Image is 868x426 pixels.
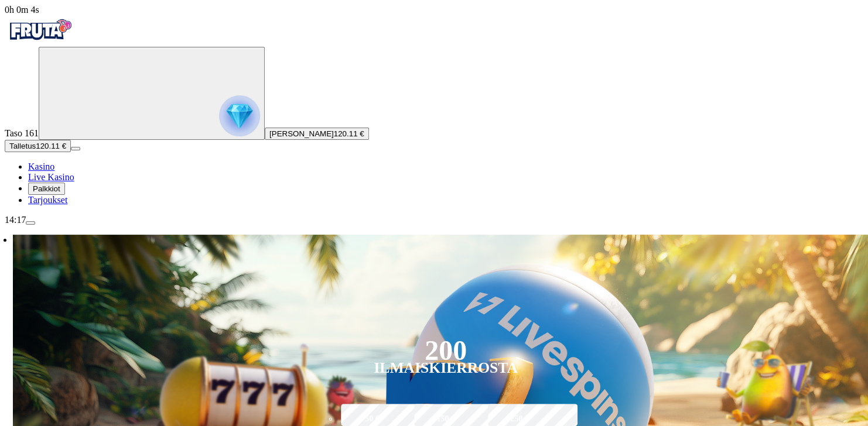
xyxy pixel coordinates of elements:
span: Kasino [28,162,54,171]
a: gift-inverted iconTarjoukset [28,195,67,205]
span: 120.11 € [36,142,66,150]
button: reward iconPalkkiot [28,183,65,195]
a: diamond iconKasino [28,162,54,171]
button: [PERSON_NAME]120.11 € [265,128,369,140]
button: Talletusplus icon120.11 € [5,140,71,152]
a: poker-chip iconLive Kasino [28,172,74,182]
span: Taso 161 [5,128,39,138]
nav: Primary [5,15,863,205]
span: Palkkiot [33,184,60,193]
a: Fruta [5,36,75,46]
span: 120.11 € [334,129,364,138]
div: 200 [425,343,467,358]
span: Talletus [9,142,36,150]
span: 14:17 [5,215,26,225]
span: user session time [5,5,39,15]
img: Fruta [5,15,75,44]
div: Ilmaiskierrosta [374,361,518,375]
button: reward progress [39,47,265,140]
span: [PERSON_NAME] [269,129,334,138]
button: menu [71,147,80,150]
span: Live Kasino [28,172,74,182]
span: Tarjoukset [28,195,67,205]
img: reward progress [219,95,260,136]
button: menu [26,221,35,225]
